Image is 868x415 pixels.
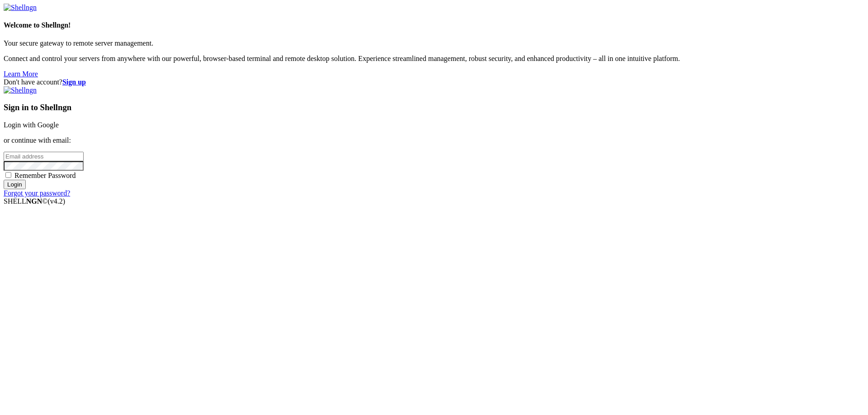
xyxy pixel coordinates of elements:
span: Remember Password [14,172,76,179]
h3: Sign in to Shellngn [4,103,864,112]
p: Connect and control your servers from anywhere with our powerful, browser-based terminal and remo... [4,55,864,63]
p: Your secure gateway to remote server management. [4,39,864,47]
a: Sign up [62,78,86,86]
img: Shellngn [4,86,37,94]
a: Learn More [4,70,38,78]
input: Login [4,180,26,189]
img: Shellngn [4,4,37,12]
a: Forgot your password? [4,189,70,197]
a: Login with Google [4,121,59,129]
input: Remember Password [5,172,11,178]
h4: Welcome to Shellngn! [4,21,864,29]
input: Email address [4,152,84,161]
span: 4.2.0 [48,197,66,205]
div: Don't have account? [4,78,864,86]
p: or continue with email: [4,136,864,145]
b: NGN [26,197,42,205]
span: SHELL © [4,197,65,205]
